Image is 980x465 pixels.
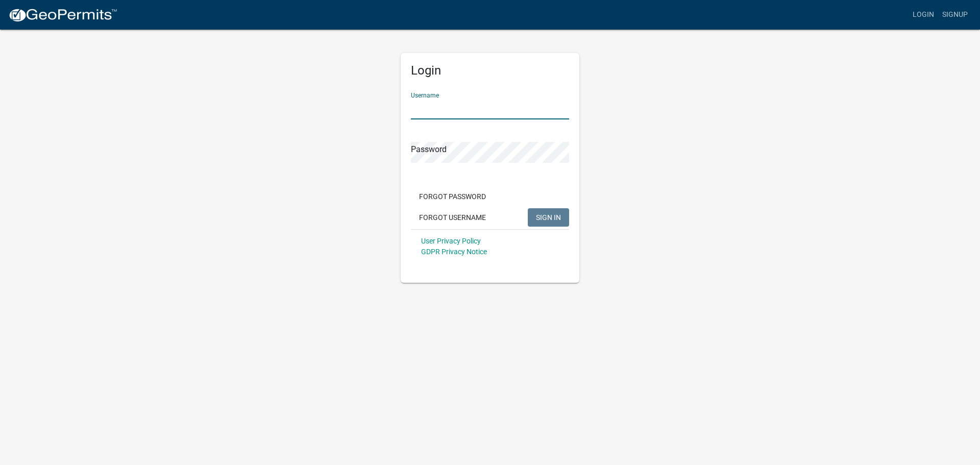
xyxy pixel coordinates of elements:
button: Forgot Password [411,187,494,206]
span: SIGN IN [536,213,561,221]
h5: Login [411,63,569,78]
a: GDPR Privacy Notice [421,248,487,256]
a: User Privacy Policy [421,237,481,245]
button: Forgot Username [411,208,494,227]
a: Signup [938,5,972,25]
a: Login [909,5,938,25]
button: SIGN IN [528,208,569,227]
